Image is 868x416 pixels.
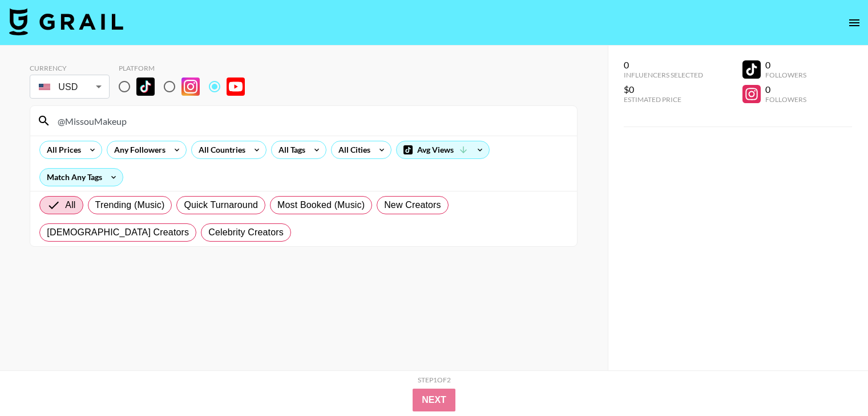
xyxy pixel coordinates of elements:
[30,64,110,72] div: Currency
[811,359,854,402] iframe: Drift Widget Chat Controller
[51,112,570,130] input: Search by User Name
[95,198,165,212] span: Trending (Music)
[32,77,107,97] div: USD
[272,141,308,158] div: All Tags
[184,198,258,212] span: Quick Turnaround
[208,226,284,239] span: Celebrity Creators
[277,198,365,212] span: Most Booked (Music)
[119,64,254,72] div: Platform
[765,84,806,95] div: 0
[624,71,703,79] div: Influencers Selected
[765,59,806,71] div: 0
[40,169,123,186] div: Match Any Tags
[624,95,703,104] div: Estimated Price
[397,141,489,158] div: Avg Views
[40,141,83,158] div: All Prices
[65,198,75,212] span: All
[624,59,703,71] div: 0
[418,376,451,384] div: Step 1 of 2
[332,141,373,158] div: All Cities
[136,78,155,96] img: TikTok
[181,78,200,96] img: Instagram
[765,95,806,104] div: Followers
[9,8,123,35] img: Grail Talent
[413,389,455,411] button: Next
[624,84,703,95] div: $0
[47,226,189,239] span: [DEMOGRAPHIC_DATA] Creators
[384,198,441,212] span: New Creators
[843,11,866,34] button: open drawer
[765,71,806,79] div: Followers
[107,141,168,158] div: Any Followers
[227,78,245,96] img: YouTube
[192,141,248,158] div: All Countries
